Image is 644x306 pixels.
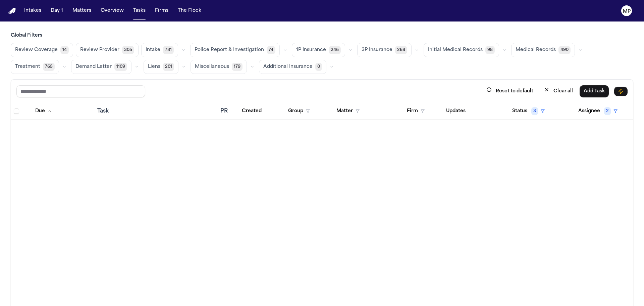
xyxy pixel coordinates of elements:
[31,105,56,117] button: Due
[190,43,280,57] button: Police Report & Investigation74
[428,47,483,53] span: Initial Medical Records
[315,63,322,71] span: 0
[220,107,232,115] div: PR
[558,46,571,54] span: 490
[292,43,345,57] button: 1P Insurance246
[403,105,429,117] button: Firm
[11,60,59,74] button: Treatment765
[263,63,313,70] span: Additional Insurance
[97,107,215,115] div: Task
[75,63,112,70] span: Demand Letter
[14,108,19,114] span: Select all
[141,43,178,57] button: Intake781
[232,63,243,71] span: 179
[195,47,264,53] span: Police Report & Investigation
[508,105,549,117] button: Status3
[11,43,73,57] button: Review Coverage14
[485,46,495,54] span: 98
[267,46,275,54] span: 74
[614,87,628,96] button: Immediate Task
[580,85,609,97] button: Add Task
[511,43,575,57] button: Medical Records490
[8,8,16,14] a: Home
[11,32,633,39] h3: Global Filters
[70,5,94,17] button: Matters
[424,43,499,57] button: Initial Medical Records98
[122,46,134,54] span: 305
[516,47,556,53] span: Medical Records
[332,105,364,117] button: Matter
[623,9,631,14] text: MP
[284,105,314,117] button: Group
[130,5,148,17] button: Tasks
[76,43,139,57] button: Review Provider305
[442,105,470,117] button: Updates
[296,47,326,53] span: 1P Insurance
[48,5,66,17] button: Day 1
[175,5,204,17] button: The Flock
[148,63,160,70] span: Liens
[71,60,131,74] button: Demand Letter1109
[98,5,126,17] button: Overview
[21,5,44,17] button: Intakes
[43,63,55,71] span: 765
[574,105,622,117] button: Assignee2
[540,85,577,97] button: Clear all
[238,105,266,117] button: Created
[195,63,229,70] span: Miscellaneous
[259,60,326,74] button: Additional Insurance0
[144,60,178,74] button: Liens201
[191,60,247,74] button: Miscellaneous179
[163,63,174,71] span: 201
[15,47,58,53] span: Review Coverage
[15,63,40,70] span: Treatment
[357,43,412,57] button: 3P Insurance268
[362,47,392,53] span: 3P Insurance
[531,107,538,115] span: 3
[329,46,341,54] span: 246
[60,46,69,54] span: 14
[395,46,407,54] span: 268
[163,46,174,54] span: 781
[80,47,119,53] span: Review Provider
[152,5,171,17] button: Firms
[482,85,537,97] button: Reset to default
[146,47,160,53] span: Intake
[114,63,127,71] span: 1109
[8,8,16,14] img: Finch Logo
[604,107,611,115] span: 2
